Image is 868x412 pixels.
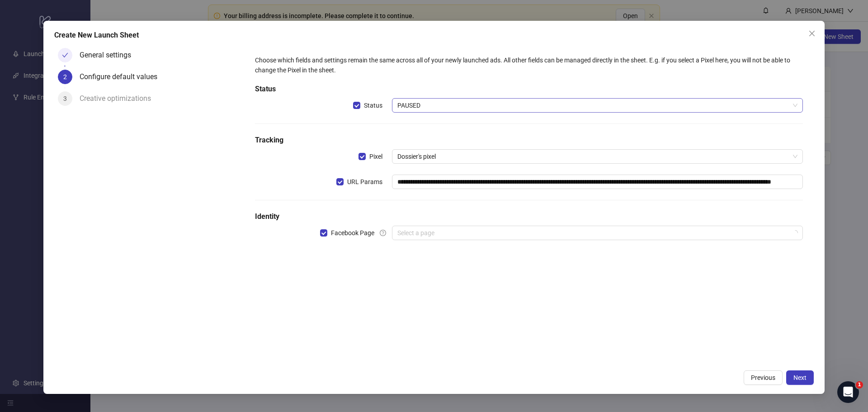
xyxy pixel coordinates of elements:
span: close [808,30,816,37]
button: Close [805,26,819,41]
span: check [62,52,68,58]
span: 1 [856,381,863,388]
span: Previous [751,374,775,381]
h5: Tracking [255,135,803,146]
div: Choose which fields and settings remain the same across all of your newly launched ads. All other... [255,55,803,75]
div: Create New Launch Sheet [54,30,814,41]
span: 2 [63,73,67,81]
span: PAUSED [397,99,797,112]
span: Dossier's pixel [397,150,797,163]
button: Next [786,370,814,385]
h5: Status [255,84,803,95]
span: Pixel [366,152,386,161]
div: Creative optimizations [80,91,158,106]
span: 3 [63,95,67,102]
span: Next [793,374,807,381]
div: General settings [80,48,138,62]
span: URL Params [344,177,386,187]
div: Configure default values [80,70,165,84]
span: loading [792,230,798,236]
span: Status [360,100,386,110]
span: Facebook Page [327,228,378,238]
iframe: Intercom live chat [837,381,859,403]
button: Previous [744,370,783,385]
h5: Identity [255,211,803,222]
span: question-circle [380,230,386,236]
